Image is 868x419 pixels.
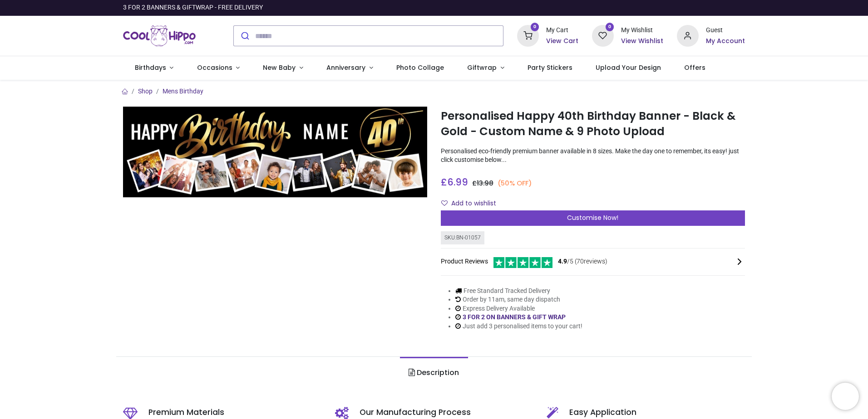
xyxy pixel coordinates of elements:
small: (50% OFF) [498,179,532,188]
h5: Premium Materials [148,407,321,418]
div: My Cart [546,26,578,35]
div: Product Reviews [441,256,745,268]
span: Anniversary [326,63,365,72]
h5: Our Manufacturing Process [360,407,533,418]
iframe: Customer reviews powered by Trustpilot [554,3,745,12]
i: Add to wishlist [441,200,448,206]
span: £ [472,179,493,188]
a: Shop [138,88,153,95]
span: /5 ( 70 reviews) [558,257,607,266]
img: Cool Hippo [123,23,196,49]
iframe: Brevo live chat [832,383,859,410]
h1: Personalised Happy 40th Birthday Banner - Black & Gold - Custom Name & 9 Photo Upload [441,108,745,140]
a: View Wishlist [621,37,663,46]
button: Submit [234,26,255,46]
span: 13.98 [477,179,493,188]
span: New Baby [263,63,296,72]
span: Occasions [197,63,232,72]
a: Giftwrap [455,56,516,80]
div: SKU: BN-01057 [441,231,484,244]
a: Anniversary [315,56,385,80]
li: Order by 11am, same day dispatch [455,295,582,304]
div: My Wishlist [621,26,663,35]
span: Offers [684,63,705,72]
span: 4.9 [558,258,567,265]
button: Add to wishlistAdd to wishlist [441,196,504,211]
a: My Account [706,37,745,46]
span: Customise Now! [567,213,618,222]
a: Mens Birthday [163,88,203,95]
sup: 0 [531,23,539,31]
span: Giftwrap [467,63,497,72]
a: New Baby [252,56,315,80]
a: 0 [517,32,539,39]
sup: 0 [606,23,614,31]
a: 3 FOR 2 ON BANNERS & GIFT WRAP [463,313,566,321]
span: 6.99 [447,175,468,189]
span: £ [441,175,468,189]
li: Just add 3 personalised items to your cart! [455,322,582,331]
li: Free Standard Tracked Delivery [455,287,582,296]
span: Photo Collage [396,63,444,72]
li: Express Delivery Available [455,304,582,313]
span: Party Stickers [528,63,572,72]
img: Personalised Happy 40th Birthday Banner - Black & Gold - Custom Name & 9 Photo Upload [123,107,427,198]
a: Description [400,357,468,389]
span: Birthdays [135,63,166,72]
span: Upload Your Design [596,63,661,72]
a: Occasions [185,56,252,80]
a: 0 [592,32,614,39]
a: View Cart [546,37,578,46]
a: Logo of Cool Hippo [123,23,196,49]
a: Birthdays [123,56,185,80]
p: Personalised eco-friendly premium banner available in 8 sizes. Make the day one to remember, its ... [441,147,745,165]
h5: Easy Application [569,407,745,418]
div: Guest [706,26,745,35]
div: 3 FOR 2 BANNERS & GIFTWRAP - FREE DELIVERY [123,3,263,12]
